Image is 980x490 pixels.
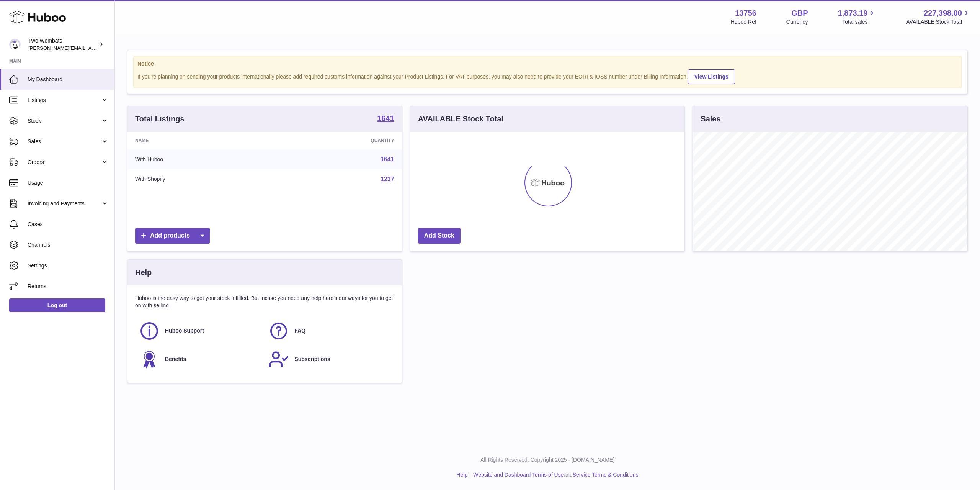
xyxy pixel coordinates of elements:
[28,97,101,104] span: Listings
[135,114,185,124] h3: Total Listings
[28,159,101,166] span: Orders
[127,169,275,189] td: With Shopify
[906,18,971,26] span: AVAILABLE Stock Total
[786,18,808,26] div: Currency
[838,8,877,26] a: 1,873.19 Total sales
[28,262,109,269] span: Settings
[165,356,186,363] span: Benefits
[701,114,720,124] h3: Sales
[418,228,461,244] a: Add Stock
[28,200,101,207] span: Invoicing and Payments
[28,76,109,83] span: My Dashboard
[28,117,101,125] span: Stock
[791,8,808,18] strong: GBP
[127,132,275,149] th: Name
[139,321,261,341] a: Huboo Support
[121,456,974,464] p: All Rights Reserved. Copyright 2025 - [DOMAIN_NAME]
[268,349,390,370] a: Subscriptions
[137,68,957,84] div: If you're planning on sending your products internationally please add required customs informati...
[377,115,394,124] a: 1641
[28,179,109,187] span: Usage
[473,472,563,478] a: Website and Dashboard Terms of Use
[735,8,756,18] strong: 13756
[470,471,638,479] li: and
[688,69,735,84] a: View Listings
[377,115,394,122] strong: 1641
[28,283,109,290] span: Returns
[139,349,261,370] a: Benefits
[135,228,210,244] a: Add products
[294,327,305,334] span: FAQ
[381,176,394,182] a: 1237
[28,241,109,249] span: Channels
[28,221,109,228] span: Cases
[457,472,468,478] a: Help
[135,267,152,278] h3: Help
[268,321,390,341] a: FAQ
[28,37,97,52] div: Two Wombats
[9,298,105,312] a: Log out
[418,114,503,124] h3: AVAILABLE Stock Total
[28,138,101,145] span: Sales
[127,149,275,169] td: With Huboo
[135,295,394,309] p: Huboo is the easy way to get your stock fulfilled. But incase you need any help here's our ways f...
[294,356,330,363] span: Subscriptions
[165,327,204,334] span: Huboo Support
[731,18,756,26] div: Huboo Ref
[906,8,971,26] a: 227,398.00 AVAILABLE Stock Total
[28,45,154,51] span: [PERSON_NAME][EMAIL_ADDRESS][DOMAIN_NAME]
[275,132,402,149] th: Quantity
[9,39,21,50] img: alan@twowombats.com
[137,60,957,67] strong: Notice
[838,8,868,18] span: 1,873.19
[381,156,394,162] a: 1641
[573,472,639,478] a: Service Terms & Conditions
[924,8,962,18] span: 227,398.00
[842,18,876,26] span: Total sales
